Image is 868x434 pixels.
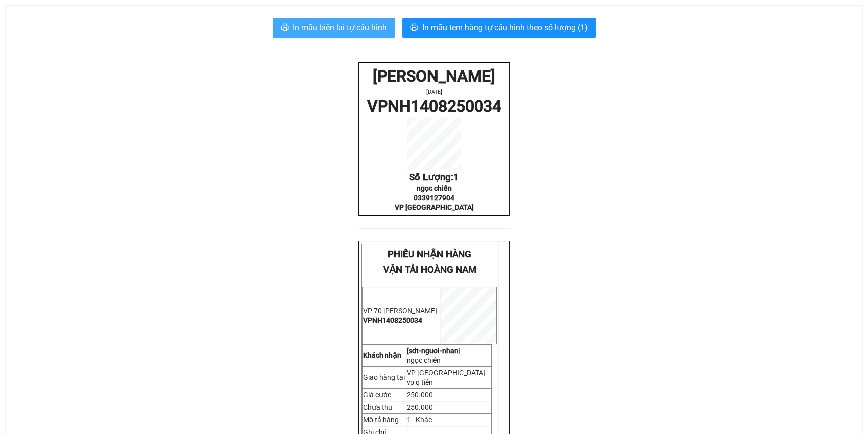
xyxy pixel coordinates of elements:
span: ngọc chiến [407,356,441,364]
span: 1 - Khác [407,416,432,424]
span: printer [281,23,289,33]
span: PHIẾU NHẬN HÀNG [388,249,471,260]
span: In mẫu biên lai tự cấu hình [293,21,387,34]
span: 250.000 [407,403,433,411]
button: printerIn mẫu biên lai tự cấu hình [273,18,395,38]
span: [PERSON_NAME] [373,67,495,86]
td: Giao hàng tại [362,366,406,388]
strong: Khách nhận [363,351,401,359]
span: ] [407,347,460,355]
span: VPNH1408250034 [367,97,501,116]
span: 0339127904 [414,194,454,202]
span: VP [GEOGRAPHIC_DATA] [407,369,485,377]
span: VPNH1408250034 [363,316,422,324]
span: printer [410,23,418,33]
span: VẬN TẢI HOÀNG NAM [383,264,476,275]
span: VP [GEOGRAPHIC_DATA] [394,203,473,211]
span: VP 70 [PERSON_NAME] [363,307,437,315]
span: 250.000 [407,391,433,399]
span: ngọc chiến [416,184,451,192]
span: Số Lượng: [409,172,459,183]
span: vp q tiến [407,378,433,386]
strong: [sdt-nguoi-nhan [407,347,458,355]
td: Mô tả hàng [362,413,406,426]
span: In mẫu tem hàng tự cấu hình theo số lượng (1) [422,21,588,34]
span: 1 [453,172,459,183]
td: Giá cước [362,388,406,401]
button: printerIn mẫu tem hàng tự cấu hình theo số lượng (1) [402,18,596,38]
span: [DATE] [426,89,442,95]
td: Chưa thu [362,401,406,413]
